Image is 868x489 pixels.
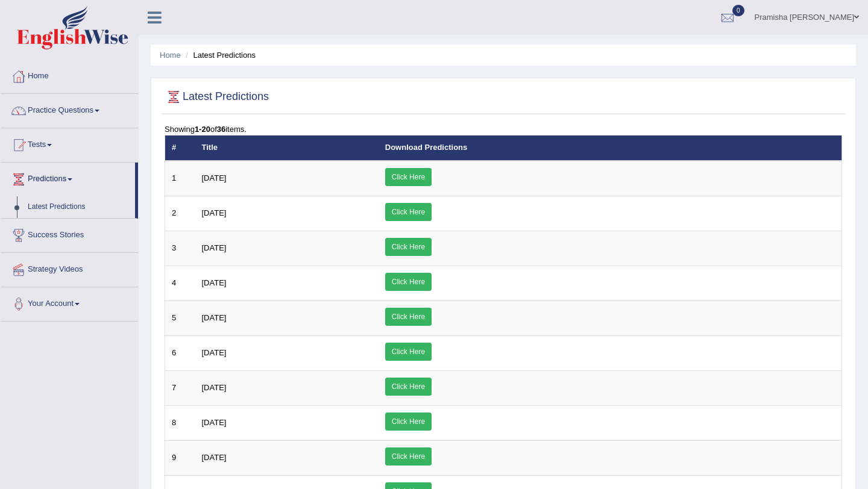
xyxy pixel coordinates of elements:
[217,125,225,134] b: 36
[165,440,195,475] td: 9
[202,383,227,392] span: [DATE]
[385,413,432,431] a: Click Here
[1,60,138,90] a: Home
[732,5,744,16] span: 0
[165,196,195,231] td: 2
[1,128,138,158] a: Tests
[385,447,432,466] a: Click Here
[165,231,195,266] td: 3
[165,370,195,405] td: 7
[1,253,138,283] a: Strategy Videos
[22,196,135,218] a: Latest Predictions
[202,243,227,252] span: [DATE]
[385,203,432,221] a: Click Here
[202,348,227,357] span: [DATE]
[183,49,256,61] li: Latest Predictions
[385,273,432,291] a: Click Here
[195,135,379,161] th: Title
[1,219,138,249] a: Success Stories
[202,453,227,462] span: [DATE]
[165,301,195,335] td: 5
[385,168,432,186] a: Click Here
[160,51,181,60] a: Home
[165,88,269,106] h2: Latest Predictions
[165,405,195,440] td: 8
[385,378,432,396] a: Click Here
[165,335,195,370] td: 6
[379,135,842,161] th: Download Predictions
[1,287,138,317] a: Your Account
[195,125,210,134] b: 1-20
[385,308,432,326] a: Click Here
[202,313,227,322] span: [DATE]
[165,266,195,301] td: 4
[202,173,227,182] span: [DATE]
[202,418,227,427] span: [DATE]
[385,238,432,256] a: Click Here
[165,161,195,196] td: 1
[202,278,227,287] span: [DATE]
[1,163,135,193] a: Predictions
[202,208,227,217] span: [DATE]
[165,135,195,161] th: #
[165,123,842,135] div: Showing of items.
[1,94,138,124] a: Practice Questions
[385,343,432,361] a: Click Here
